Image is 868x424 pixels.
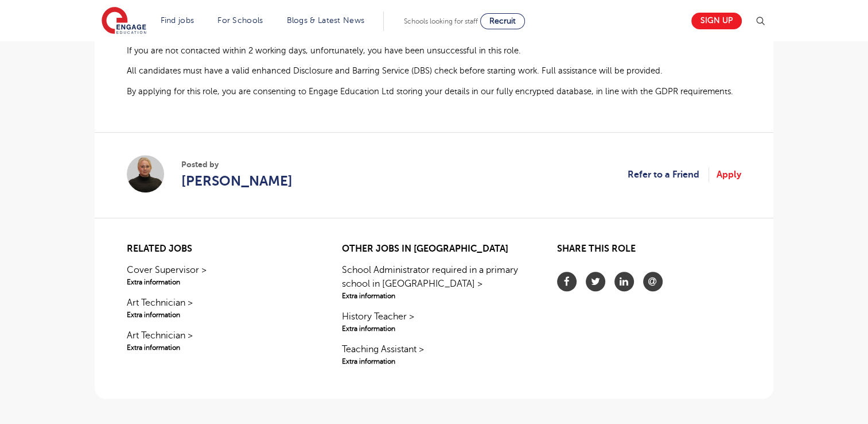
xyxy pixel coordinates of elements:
[287,16,365,25] a: Blogs & Latest News
[342,263,526,301] a: School Administrator required in a primary school in [GEOGRAPHIC_DATA] >Extra information
[342,291,526,301] span: Extra information
[127,263,311,287] a: Cover Supervisor >Extra information
[342,356,526,367] span: Extra information
[489,17,516,25] span: Recruit
[342,310,526,334] a: History Teacher >Extra information
[161,16,194,25] a: Find jobs
[127,329,311,353] a: Art Technician >Extra information
[127,244,311,255] h2: Related jobs
[127,310,311,320] span: Extra information
[717,167,741,182] a: Apply
[342,342,526,367] a: Teaching Assistant >Extra information
[480,13,525,29] a: Recruit
[127,277,311,287] span: Extra information
[127,66,663,75] span: All candidates must have a valid enhanced Disclosure and Barring Service (DBS) check before start...
[342,323,526,334] span: Extra information
[181,159,293,171] span: Posted by
[691,13,742,29] a: Sign up
[217,16,263,25] a: For Schools
[127,46,521,55] span: If you are not contacted within 2 working days, unfortunately, you have been unsuccessful in this...
[342,244,526,255] h2: Other jobs in [GEOGRAPHIC_DATA]
[127,87,733,96] span: By applying for this role, you are consenting to Engage Education Ltd storing your details in our...
[127,296,311,320] a: Art Technician >Extra information
[127,342,311,353] span: Extra information
[557,244,741,260] h2: Share this role
[102,7,146,36] img: Engage Education
[181,171,293,191] a: [PERSON_NAME]
[404,17,478,25] span: Schools looking for staff
[628,167,709,182] a: Refer to a Friend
